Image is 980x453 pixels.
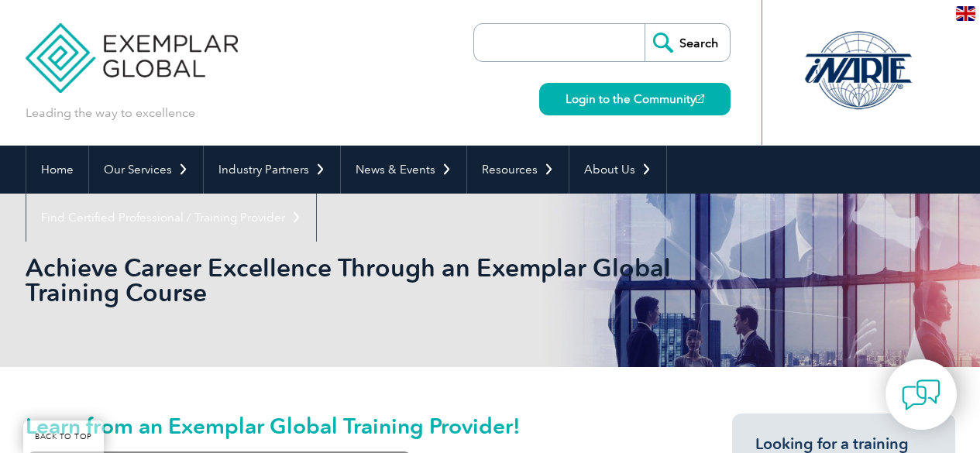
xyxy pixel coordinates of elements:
[569,146,666,194] a: About Us
[26,256,676,305] h2: Achieve Career Excellence Through an Exemplar Global Training Course
[696,94,704,103] img: open_square.png
[26,414,676,438] h2: Learn from an Exemplar Global Training Provider!
[467,146,569,194] a: Resources
[902,376,940,414] img: contact-chat.png
[23,420,104,453] a: BACK TO TOP
[341,146,466,194] a: News & Events
[539,83,731,115] a: Login to the Community
[26,105,195,122] p: Leading the way to excellence
[645,24,730,61] input: Search
[204,146,340,194] a: Industry Partners
[26,146,88,194] a: Home
[26,194,316,242] a: Find Certified Professional / Training Provider
[89,146,203,194] a: Our Services
[956,6,975,21] img: en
